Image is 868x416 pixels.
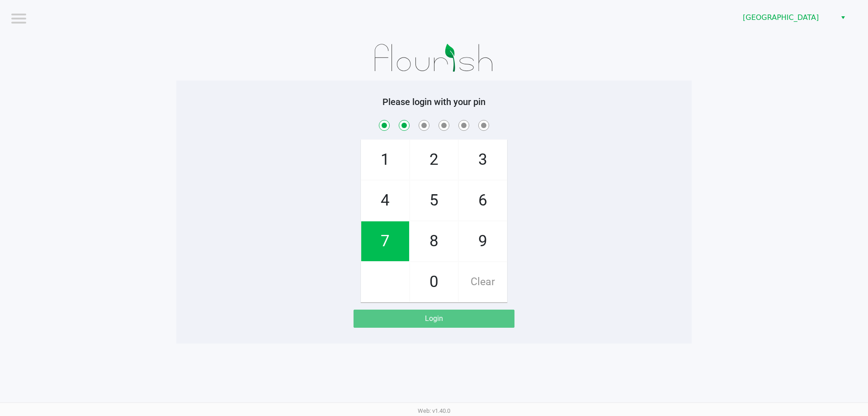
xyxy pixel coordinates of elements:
[410,181,458,220] span: 5
[410,140,458,180] span: 2
[459,221,507,261] span: 9
[418,407,450,414] span: Web: v1.40.0
[836,10,849,26] button: Select
[361,181,409,220] span: 4
[743,12,831,23] span: [GEOGRAPHIC_DATA]
[361,140,409,180] span: 1
[459,262,507,302] span: Clear
[361,221,409,261] span: 7
[410,221,458,261] span: 8
[183,96,685,107] h5: Please login with your pin
[459,181,507,220] span: 6
[410,262,458,302] span: 0
[459,140,507,180] span: 3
